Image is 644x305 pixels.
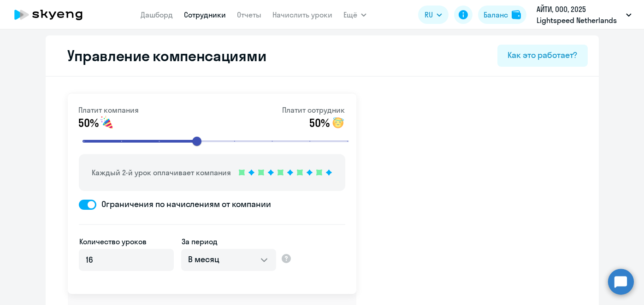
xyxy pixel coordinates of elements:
button: Балансbalance [478,6,526,24]
button: Как это работает? [497,45,587,67]
span: 50% [79,115,99,130]
span: Ограничения по начислениям от компании [96,198,271,210]
div: Как это работает? [508,49,577,61]
p: АЙТИ, ООО, 2025 Lightspeed Netherlands B.V. 177855 [537,4,622,26]
span: RU [425,9,433,20]
a: Начислить уроки [272,10,332,19]
span: 50% [309,115,329,130]
a: Сотрудники [184,10,226,19]
label: Количество уроков [80,236,147,247]
button: RU [418,6,449,24]
button: Ещё [343,6,366,24]
a: Отчеты [237,10,261,19]
p: Каждый 2-й урок оплачивает компания [92,167,231,178]
div: Баланс [484,9,508,20]
img: smile [331,115,345,130]
span: Ещё [343,9,357,20]
label: За период [182,236,218,247]
p: Платит сотрудник [283,104,345,115]
button: АЙТИ, ООО, 2025 Lightspeed Netherlands B.V. 177855 [532,4,636,26]
a: Дашборд [141,10,173,19]
h2: Управление компенсациями [57,46,266,65]
img: balance [512,10,521,19]
img: smile [100,115,114,130]
p: Платит компания [79,104,139,115]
